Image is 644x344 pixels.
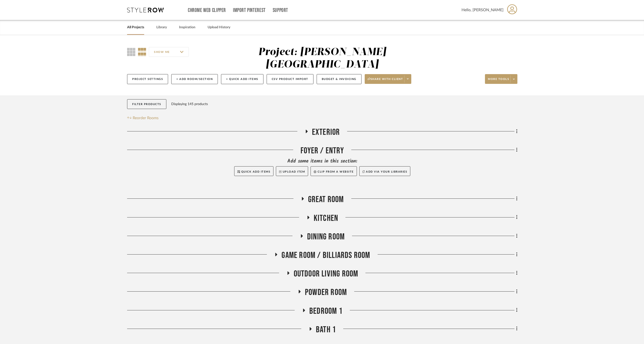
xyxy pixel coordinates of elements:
[208,24,230,31] a: Upload History
[234,166,274,176] button: Quick Add Items
[307,232,345,242] span: Dining Room
[311,166,357,176] button: Clip from a website
[314,213,338,224] span: Kitchen
[317,74,362,84] button: Budget & Invoicing
[221,74,263,84] button: + Quick Add Items
[305,287,347,298] span: Powder Room
[282,250,370,261] span: Game Room / Billiards Room
[241,170,271,173] span: Quick Add Items
[276,166,308,176] button: Upload Item
[127,99,166,109] button: Filter Products
[127,74,168,84] button: Project Settings
[488,77,509,85] span: More tools
[485,74,517,84] button: More tools
[258,47,386,70] div: Project: [PERSON_NAME][GEOGRAPHIC_DATA]
[316,324,336,335] span: Bath 1
[359,166,411,176] button: Add via your libraries
[133,115,159,121] span: Reorder Rooms
[365,74,412,84] button: Share with client
[127,158,517,165] div: Add some items in this section:
[179,24,195,31] a: Inspiration
[273,8,288,12] a: Support
[294,269,358,279] span: Outdoor living room
[267,74,313,84] button: CSV Product Import
[308,194,344,205] span: Great Room
[127,115,159,121] button: Reorder Rooms
[156,24,167,31] a: Library
[233,8,266,12] a: Import Pinterest
[309,306,342,316] span: Bedroom 1
[171,99,208,109] div: Displaying 145 products
[368,77,403,85] span: Share with client
[312,127,340,138] span: Exterior
[171,74,218,84] button: + Add Room/Section
[462,7,503,13] span: Hello, [PERSON_NAME]
[188,8,226,12] a: Chrome Web Clipper
[127,24,144,31] a: All Projects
